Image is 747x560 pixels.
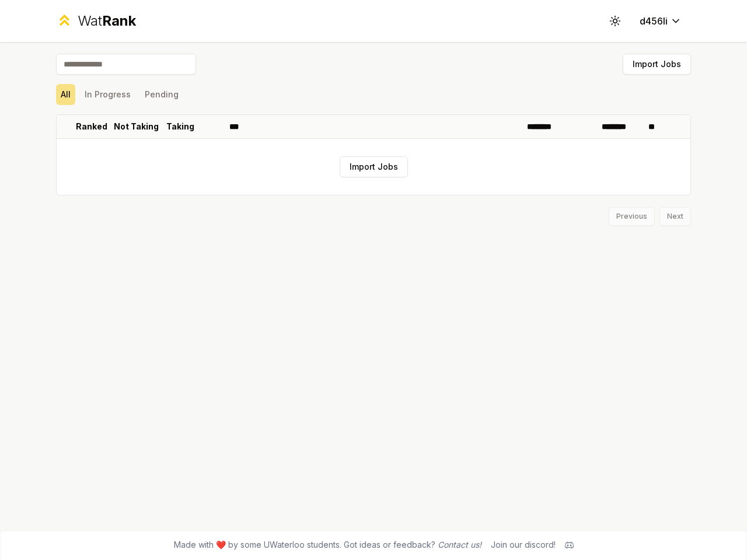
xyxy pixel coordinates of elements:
[630,10,691,32] button: d456li
[80,84,135,105] button: In Progress
[174,539,481,551] span: Made with ❤️ by some UWaterloo students. Got ideas or feedback?
[491,539,556,551] div: Join our discord!
[114,121,159,132] p: Not Taking
[340,156,408,177] button: Import Jobs
[438,540,481,549] a: Contact us!
[56,12,136,30] a: WatRank
[140,84,183,105] button: Pending
[623,54,691,75] button: Import Jobs
[640,14,668,28] span: d456li
[102,12,136,29] span: Rank
[166,121,194,132] p: Taking
[76,121,107,132] p: Ranked
[56,84,75,105] button: All
[78,12,136,30] div: Wat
